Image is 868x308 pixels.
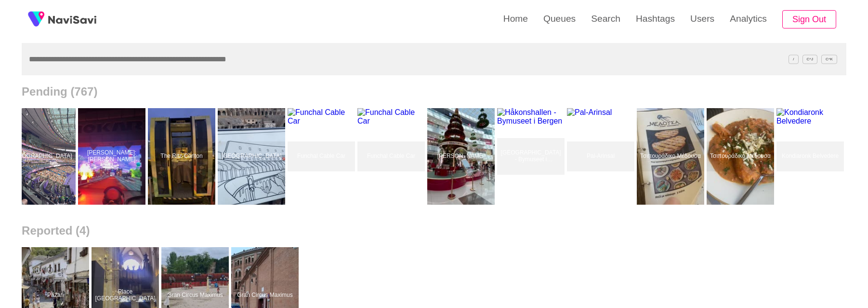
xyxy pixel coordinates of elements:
[22,224,846,238] h2: Reported (4)
[427,108,497,205] a: [PERSON_NAME]Lulu Mall
[776,108,846,205] a: Kondiaronk BelvedereKondiaronk Belvedere
[802,55,818,64] span: C^J
[24,7,48,31] img: fireSpot
[637,108,707,205] a: Τσιπουράδικο ΜέδουσαΤσιπουράδικο Μέδουσα
[789,55,798,64] span: /
[148,108,218,205] a: The Ritz-CarltonThe Ritz-Carlton
[357,108,427,205] a: Funchal Cable CarFunchal Cable Car
[497,108,567,205] a: [GEOGRAPHIC_DATA] - Bymuseet i [GEOGRAPHIC_DATA]Håkonshallen - Bymuseet i Bergen
[22,85,846,98] h2: Pending (767)
[8,108,78,205] a: [GEOGRAPHIC_DATA]Stade de France
[288,108,357,205] a: Funchal Cable CarFunchal Cable Car
[707,108,776,205] a: Τσιπουράδικο ΜέδουσαΤσιπουράδικο Μέδουσα
[78,108,148,205] a: [PERSON_NAME]: [PERSON_NAME] ChallengeMario Kart: Bowser’s Challenge
[567,108,637,205] a: Pal-ArinsalPal-Arinsal
[218,108,288,205] a: [GEOGRAPHIC_DATA]Parco archeologico del Colosseo
[782,10,836,29] button: Sign Out
[821,55,837,64] span: C^K
[48,14,96,24] img: fireSpot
